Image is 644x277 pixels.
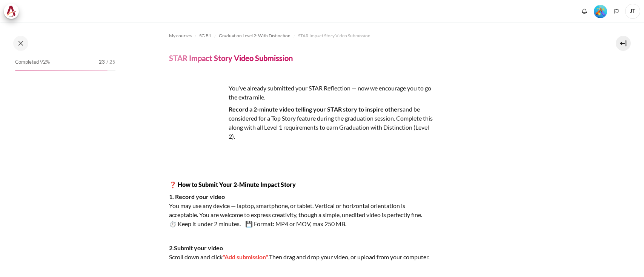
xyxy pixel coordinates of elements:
[169,193,225,200] strong: 1. Record your video
[6,6,17,17] img: Architeck
[169,31,192,40] a: My courses
[169,30,590,42] nav: Navigation bar
[219,31,290,40] a: Graduation Level 2: With Distinction
[99,58,105,66] span: 23
[169,192,433,228] p: You may use any device — laptop, smartphone, or tablet. Vertical or horizontal orientation is acc...
[169,181,296,188] strong: ❓ How to Submit Your 2-Minute Impact Story
[625,4,640,19] a: User menu
[15,70,108,70] div: 92%
[625,4,640,19] span: JT
[169,32,192,39] span: My courses
[579,6,590,17] div: Show notification window with no new notifications
[594,4,607,18] div: Level #5
[229,106,403,113] strong: Record a 2-minute video telling your STAR story to inspire others
[15,58,50,66] span: Completed 92%
[199,31,211,40] a: SG B1
[199,32,211,39] span: SG B1
[594,5,607,18] img: Level #5
[223,253,268,260] span: "Add submission"
[169,244,223,251] strong: 2.Submit your video
[298,32,370,39] span: STAR Impact Story Video Submission
[4,4,23,19] a: Architeck Architeck
[169,84,433,102] p: You’ve already submitted your STAR Reflection — now we encourage you to go the extra mile.
[169,53,293,63] h4: STAR Impact Story Video Submission
[106,58,115,66] span: / 25
[591,4,610,18] a: Level #5
[268,253,269,260] span: .
[611,6,622,17] button: Languages
[219,32,290,39] span: Graduation Level 2: With Distinction
[169,243,433,262] p: Scroll down and click Then drag and drop your video, or upload from your computer.
[298,31,370,40] a: STAR Impact Story Video Submission
[169,84,226,140] img: wsed
[169,105,433,141] p: and be considered for a Top Story feature during the graduation session. Complete this along with...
